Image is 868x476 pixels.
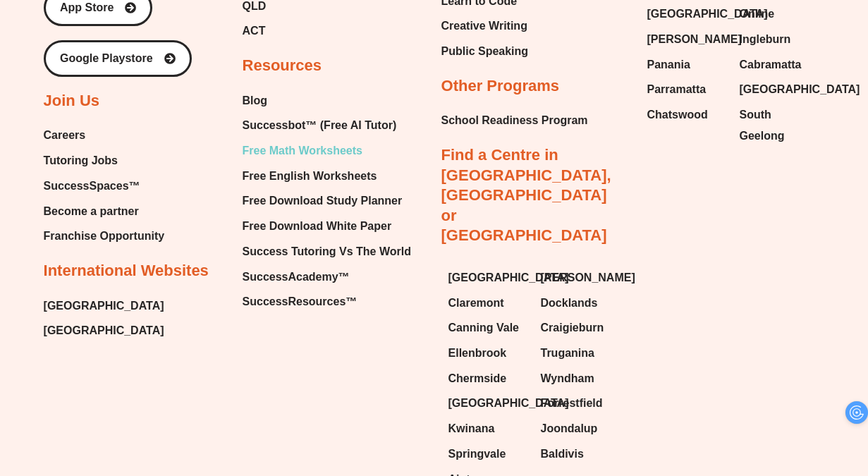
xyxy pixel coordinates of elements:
span: Chatswood [647,104,708,126]
span: Blog [243,90,268,111]
span: Canning Vale [448,317,519,338]
span: SuccessAcademy™ [243,267,350,288]
a: Franchise Opportunity [44,226,165,247]
span: Parramatta [647,79,707,100]
a: Springvale [448,444,527,465]
span: Creative Writing [441,16,527,37]
a: Careers [44,125,165,146]
a: [GEOGRAPHIC_DATA] [44,320,164,341]
span: Online [739,4,774,25]
a: Canning Vale [448,317,527,338]
span: Free Download Study Planner [243,190,403,212]
iframe: Chat Widget [626,317,868,476]
a: Panania [647,54,726,75]
a: ACT [243,20,363,42]
a: SuccessSpaces™ [44,176,165,197]
a: Success Tutoring Vs The World [243,241,411,262]
a: Cabramatta [739,54,817,75]
span: Forrestfield [541,393,603,414]
a: School Readiness Program [441,110,588,131]
span: Chermside [448,368,507,389]
a: Kwinana [448,418,527,439]
a: SuccessResources™ [243,291,411,312]
a: Craigieburn [541,317,619,338]
a: Chermside [448,368,527,389]
span: SuccessResources™ [243,291,357,312]
span: Craigieburn [541,317,604,338]
span: [PERSON_NAME] [647,29,742,50]
span: Cabramatta [739,54,801,75]
span: Free English Worksheets [243,166,377,187]
span: Google Playstore [60,53,153,64]
span: Joondalup [541,418,598,439]
a: Online [739,4,817,25]
a: [GEOGRAPHIC_DATA] [44,295,164,317]
a: Successbot™ (Free AI Tutor) [243,115,411,136]
a: Free Download Study Planner [243,190,411,212]
a: [GEOGRAPHIC_DATA] [739,79,817,100]
span: App Store [60,2,114,13]
a: Chatswood [647,104,726,126]
a: Baldivis [541,444,619,465]
a: Parramatta [647,79,726,100]
a: Ellenbrook [448,343,527,364]
span: Wyndham [541,368,594,389]
span: Truganina [541,343,594,364]
span: Successbot™ (Free AI Tutor) [243,115,397,136]
span: Tutoring Jobs [44,150,118,171]
span: Kwinana [448,418,495,439]
span: [PERSON_NAME] [541,267,635,288]
a: Forrestfield [541,393,619,414]
span: Ellenbrook [448,343,507,364]
a: South Geelong [739,104,817,146]
a: Claremont [448,293,527,314]
a: Docklands [541,293,619,314]
span: Become a partner [44,201,139,222]
span: Panania [647,54,690,75]
span: Baldivis [541,444,584,465]
a: [GEOGRAPHIC_DATA] [647,4,726,25]
span: ACT [243,20,266,42]
span: Docklands [541,293,598,314]
span: Claremont [448,293,504,314]
span: Ingleburn [739,29,790,50]
a: Google Playstore [44,40,192,77]
span: Careers [44,125,86,146]
span: SuccessSpaces™ [44,176,140,197]
a: Find a Centre in [GEOGRAPHIC_DATA], [GEOGRAPHIC_DATA] or [GEOGRAPHIC_DATA] [441,146,611,244]
span: Free Math Worksheets [243,140,362,161]
span: [GEOGRAPHIC_DATA] [647,4,768,25]
span: Free Download White Paper [243,216,392,237]
a: Wyndham [541,368,619,389]
a: SuccessAcademy™ [243,267,411,288]
a: [PERSON_NAME] [647,29,726,50]
a: Tutoring Jobs [44,150,165,171]
a: Truganina [541,343,619,364]
a: Ingleburn [739,29,817,50]
a: [GEOGRAPHIC_DATA] [448,393,527,414]
h2: Resources [243,56,322,76]
h2: Join Us [44,91,99,111]
span: [GEOGRAPHIC_DATA] [739,79,860,100]
a: Free English Worksheets [243,166,411,187]
a: Free Download White Paper [243,216,411,237]
span: [GEOGRAPHIC_DATA] [448,267,569,288]
a: [PERSON_NAME] [541,267,619,288]
h2: International Websites [44,261,209,281]
a: Joondalup [541,418,619,439]
span: Springvale [448,444,506,465]
a: Become a partner [44,201,165,222]
h2: Other Programs [441,76,560,97]
a: [GEOGRAPHIC_DATA] [448,267,527,288]
a: Creative Writing [441,16,529,37]
a: Public Speaking [441,41,529,62]
a: Free Math Worksheets [243,140,411,161]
